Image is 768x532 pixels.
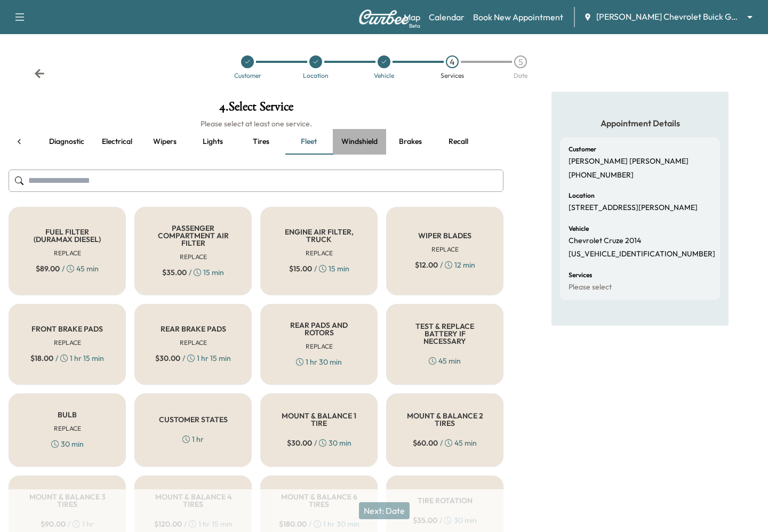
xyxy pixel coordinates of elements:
h5: ENGINE AIR FILTER, TRUCK [278,228,360,243]
h6: REPLACE [306,342,333,351]
span: $ 30.00 [155,353,180,364]
h5: Appointment Details [560,117,720,129]
p: [PHONE_NUMBER] [569,171,634,180]
button: Lights [189,129,237,155]
div: / 45 min [36,263,99,274]
div: / 15 min [289,263,349,274]
div: Vehicle [374,72,394,79]
div: 1 hr [182,434,204,445]
h6: Services [569,272,592,278]
h6: Vehicle [569,225,589,232]
p: [US_VEHICLE_IDENTIFICATION_NUMBER] [569,249,715,259]
span: $ 35.00 [162,267,187,278]
a: MapBeta [404,11,420,23]
span: $ 15.00 [289,263,312,274]
button: Recall [434,129,482,155]
span: $ 30.00 [287,438,312,448]
h5: FRONT BRAKE PADS [31,325,103,333]
h6: Customer [569,146,596,152]
h6: REPLACE [180,252,207,262]
h5: MOUNT & BALANCE 2 TIRES [404,412,486,427]
h6: REPLACE [180,338,207,348]
p: Please select [569,283,612,292]
div: 4 [446,55,459,68]
button: Wipers [141,129,189,155]
span: $ 18.00 [30,353,53,364]
button: Electrical [93,129,141,155]
span: $ 60.00 [413,438,438,448]
button: Tires [237,129,285,155]
div: Beta [409,22,420,30]
h6: REPLACE [431,245,459,254]
h5: PASSENGER COMPARTMENT AIR FILTER [152,224,234,247]
h5: TEST & REPLACE BATTERY IF NECESSARY [404,323,486,345]
button: Diagnostic [41,129,93,155]
span: $ 89.00 [36,263,60,274]
h5: MOUNT & BALANCE 1 TIRE [278,412,360,427]
p: Chevrolet Cruze 2014 [569,236,641,246]
p: [STREET_ADDRESS][PERSON_NAME] [569,203,698,213]
h5: FUEL FILTER (DURAMAX DIESEL) [26,228,108,243]
h5: WIPER BLADES [418,232,471,239]
button: Windshield [333,129,386,155]
button: Brakes [386,129,434,155]
h5: BULB [58,411,77,418]
p: [PERSON_NAME] [PERSON_NAME] [569,157,689,166]
div: Customer [234,72,261,79]
div: 1 hr 30 min [296,357,342,367]
h6: REPLACE [306,248,333,258]
div: 5 [514,55,527,68]
h6: Location [569,192,595,199]
h1: 4 . Select Service [9,100,503,118]
div: Services [441,72,464,79]
div: 30 min [51,439,84,449]
h6: REPLACE [54,424,81,433]
div: / 30 min [287,438,351,448]
div: Back [34,68,45,79]
img: Curbee Logo [358,10,410,25]
h6: Please select at least one service. [9,118,503,129]
div: / 1 hr 15 min [30,353,104,364]
span: [PERSON_NAME] Chevrolet Buick GMC [596,11,742,23]
div: / 12 min [415,260,475,270]
div: / 15 min [162,267,224,278]
span: $ 12.00 [415,260,438,270]
div: Location [303,72,329,79]
a: Book New Appointment [473,11,563,23]
div: Date [514,72,527,79]
div: / 1 hr 15 min [155,353,231,364]
h6: REPLACE [54,338,81,348]
button: Fleet [285,129,333,155]
div: 45 min [429,356,461,366]
h5: REAR BRAKE PADS [161,325,226,333]
h5: REAR PADS AND ROTORS [278,321,360,336]
div: / 45 min [413,438,477,448]
a: Calendar [429,11,465,23]
h5: CUSTOMER STATES [159,416,228,423]
h6: REPLACE [54,248,81,258]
